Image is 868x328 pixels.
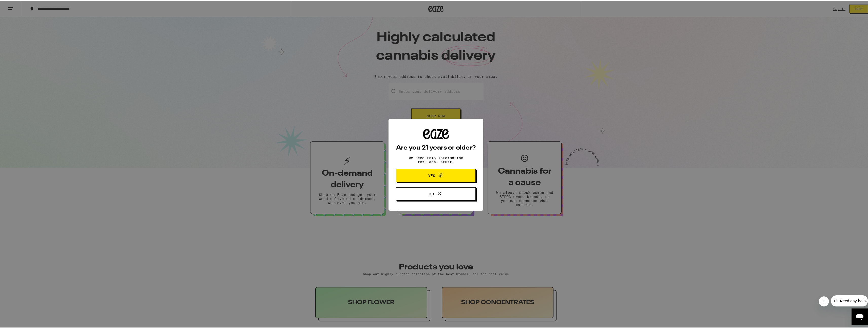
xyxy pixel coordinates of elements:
h2: Are you 21 years or older? [396,144,476,150]
button: No [396,187,476,200]
iframe: Close message [819,296,829,306]
button: Yes [396,168,476,181]
span: No [429,191,434,195]
p: We need this information for legal stuff. [404,155,468,163]
span: Yes [428,173,435,177]
iframe: Button to launch messaging window [852,308,868,324]
iframe: Message from company [831,295,868,306]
